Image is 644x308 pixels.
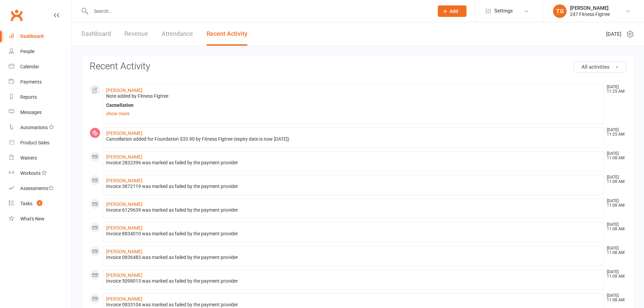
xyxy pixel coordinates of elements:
div: TG [553,4,567,18]
button: Add [438,5,467,17]
div: 247 Fitness Figtree [570,11,610,17]
a: [PERSON_NAME] [106,131,142,136]
a: Revenue [124,22,148,46]
a: Workouts [9,166,71,181]
div: Workouts [20,170,41,176]
div: Invoice 0833104 was marked as failed by the payment provider [106,302,601,308]
a: [PERSON_NAME] [106,273,142,278]
div: People [20,49,34,54]
div: Note added by Fitness Figtree [106,93,601,99]
div: Automations [20,125,48,130]
span: 2 [37,200,42,206]
div: Cacnellation [106,102,601,108]
time: [DATE] 11:08 AM [603,175,626,184]
a: Recent Activity [207,22,247,46]
a: [PERSON_NAME] [106,178,142,183]
a: [PERSON_NAME] [106,88,142,93]
a: [PERSON_NAME] [106,202,142,207]
time: [DATE] 11:25 AM [603,128,626,137]
a: Assessments [9,181,71,196]
a: [PERSON_NAME] [106,225,142,231]
a: People [9,44,71,59]
div: Assessments [20,186,54,191]
a: Tasks 2 [9,196,71,211]
div: Messages [20,110,42,115]
div: Invoice 6129639 was marked as failed by the payment provider [106,207,601,213]
a: show more [106,109,601,118]
time: [DATE] 11:08 AM [603,293,626,302]
button: All activities [574,61,626,73]
div: Product Sales [20,140,49,145]
h3: Recent Activity [90,61,626,72]
div: Invoice 8834010 was marked as failed by the payment provider [106,231,601,237]
a: What's New [9,211,71,227]
a: Waivers [9,150,71,166]
a: [PERSON_NAME] [106,154,142,160]
a: Messages [9,105,71,120]
time: [DATE] 11:08 AM [603,222,626,231]
span: [DATE] [606,30,621,38]
a: Automations [9,120,71,135]
span: Settings [494,3,513,19]
div: Payments [20,79,42,85]
a: [PERSON_NAME] [106,296,142,302]
span: Add [450,8,458,14]
time: [DATE] 11:08 AM [603,246,626,255]
input: Search... [89,6,429,16]
a: Dashboard [81,22,111,46]
div: Cancellation added for Foundation $33.90 by Fitness Figtree (expiry date is now [DATE]) [106,136,601,142]
a: Reports [9,90,71,105]
a: [PERSON_NAME] [106,249,142,254]
a: Calendar [9,59,71,74]
a: Attendance [162,22,193,46]
div: Tasks [20,201,32,206]
div: Invoice 5098013 was marked as failed by the payment provider [106,278,601,284]
time: [DATE] 11:08 AM [603,199,626,208]
div: Invoice 0836483 was marked as failed by the payment provider [106,255,601,260]
div: Dashboard [20,33,44,39]
div: Reports [20,94,37,100]
a: Dashboard [9,29,71,44]
time: [DATE] 11:08 AM [603,270,626,279]
div: [PERSON_NAME] [570,5,610,11]
time: [DATE] 11:25 AM [603,85,626,94]
span: All activities [581,64,610,70]
div: Invoice 2832396 was marked as failed by the payment provider [106,160,601,166]
div: Calendar [20,64,39,69]
a: Clubworx [8,7,25,24]
div: Invoice 3872119 was marked as failed by the payment provider [106,184,601,189]
time: [DATE] 11:08 AM [603,151,626,160]
div: Waivers [20,155,37,161]
a: Product Sales [9,135,71,150]
div: What's New [20,216,45,221]
a: Payments [9,74,71,90]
